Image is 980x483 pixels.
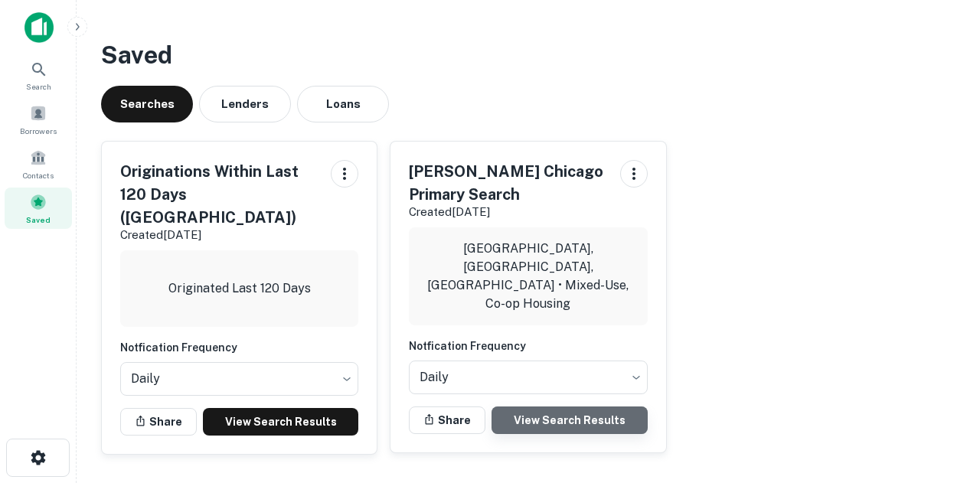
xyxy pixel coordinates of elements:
a: Search [5,54,72,96]
a: Contacts [5,143,72,184]
span: Saved [26,214,51,226]
button: Lenders [199,86,291,122]
a: Saved [5,188,72,229]
p: Created [DATE] [409,203,607,221]
span: Borrowers [20,125,57,137]
a: Borrowers [5,99,72,140]
iframe: Chat Widget [903,361,980,434]
span: Contacts [23,169,54,181]
h6: Notfication Frequency [120,339,358,356]
button: Loans [297,86,389,122]
a: View Search Results [492,406,647,434]
button: Share [409,406,485,434]
img: capitalize-icon.png [24,12,54,43]
h5: Originations Within Last 120 Days ([GEOGRAPHIC_DATA]) [120,160,318,229]
div: Without label [120,357,358,400]
button: Share [120,408,197,436]
p: Created [DATE] [120,226,318,244]
div: Without label [409,356,647,399]
span: Search [26,80,51,93]
h3: Saved [101,37,955,73]
h5: [PERSON_NAME] Chicago Primary Search [409,160,607,206]
a: View Search Results [203,408,358,436]
h6: Notfication Frequency [409,338,647,354]
p: Originated Last 120 Days [168,279,311,298]
p: [GEOGRAPHIC_DATA], [GEOGRAPHIC_DATA], [GEOGRAPHIC_DATA] • Mixed-Use, Co-op Housing [421,240,635,313]
button: Searches [101,86,193,122]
